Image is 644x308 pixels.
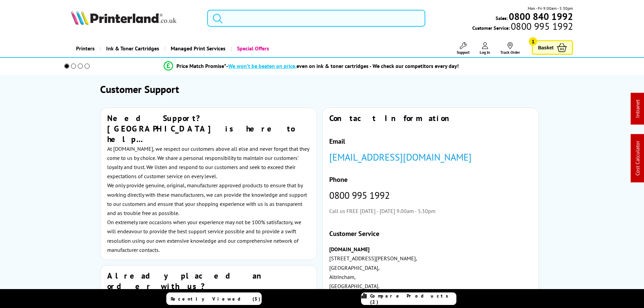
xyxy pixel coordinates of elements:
[329,151,472,163] a: [EMAIL_ADDRESS][DOMAIN_NAME]
[508,13,573,20] a: 0800 840 1992
[329,175,532,184] h4: Phone
[528,5,573,11] span: Mon - Fri 9:00am - 5:30pm
[55,60,568,72] li: modal_Promise
[231,40,274,57] a: Special Offers
[176,63,226,69] span: Price Match Promise*
[228,63,296,69] span: We won’t be beaten on price,
[100,82,544,96] h1: Customer Support
[329,137,532,146] h4: Email
[107,181,310,218] p: We only provide genuine, original, manufacturer approved products to ensure that by working direc...
[71,40,100,57] a: Printers
[329,246,369,253] strong: [DOMAIN_NAME]
[361,292,456,305] a: Compare Products (2)
[634,100,641,118] a: Intranet
[100,40,164,57] a: Ink & Toner Cartridges
[532,40,573,55] a: Basket 1
[171,296,261,302] span: Recently Viewed (5)
[107,270,310,291] h3: Already placed an order with us?
[496,15,508,21] span: Sales:
[107,144,310,181] p: At [DOMAIN_NAME], we respect our customers above all else and never forget that they come to us b...
[107,113,310,144] h2: Need Support? [GEOGRAPHIC_DATA] is here to help…
[370,293,456,305] span: Compare Products (2)
[329,191,532,200] p: 0800 995 1992
[226,63,459,69] div: - even on ink & toner cartridges - We check our competitors every day!
[457,50,470,55] span: Support
[634,141,641,176] a: Cost Calculator
[166,292,262,305] a: Recently Viewed (5)
[480,50,490,55] span: Log In
[510,23,573,29] span: 0800 995 1992
[529,37,537,46] span: 1
[538,43,553,52] span: Basket
[71,10,199,26] a: Printerland Logo
[107,218,310,255] p: On extremely rare occasions when your experience may not be 100% satisfactory, we will endeavour ...
[164,40,231,57] a: Managed Print Services
[329,207,532,216] p: Call us FREE [DATE] - [DATE] 9.00am - 5.30pm
[106,40,159,57] span: Ink & Toner Cartridges
[472,23,573,31] span: Customer Service:
[500,42,520,55] a: Track Order
[329,113,532,123] h2: Contact Information
[509,10,573,23] b: 0800 840 1992
[329,229,532,238] h4: Customer Service
[71,10,176,25] img: Printerland Logo
[480,42,490,55] a: Log In
[457,42,470,55] a: Support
